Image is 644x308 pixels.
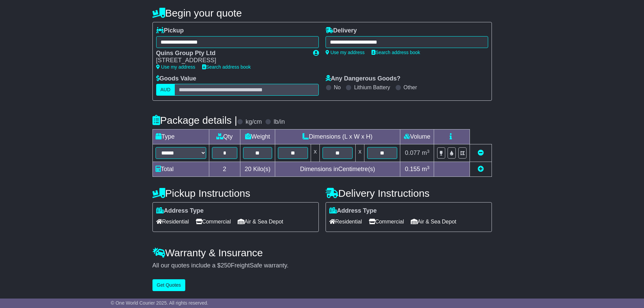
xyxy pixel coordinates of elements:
[156,64,195,70] a: Use my address
[245,118,262,126] label: kg/cm
[372,50,420,55] a: Search address book
[329,207,377,215] label: Address Type
[202,64,251,70] a: Search address book
[311,144,319,162] td: x
[209,162,240,177] td: 2
[156,27,184,34] label: Pickup
[156,57,306,64] div: [STREET_ADDRESS]
[156,207,204,215] label: Address Type
[400,129,434,144] td: Volume
[334,84,341,91] label: No
[152,129,209,144] td: Type
[238,216,283,227] span: Air & Sea Depot
[156,75,196,82] label: Goods Value
[273,118,285,126] label: lb/in
[356,144,364,162] td: x
[427,165,430,170] sup: 3
[478,149,484,156] a: Remove this item
[196,216,231,227] span: Commercial
[405,166,420,172] span: 0.155
[275,162,400,177] td: Dimensions in Centimetre(s)
[422,166,430,172] span: m
[329,216,362,227] span: Residential
[156,84,175,96] label: AUD
[411,216,456,227] span: Air & Sea Depot
[369,216,404,227] span: Commercial
[152,188,319,199] h4: Pickup Instructions
[156,216,189,227] span: Residential
[245,166,252,172] span: 20
[405,149,420,156] span: 0.077
[152,279,186,291] button: Get Quotes
[111,300,209,306] span: © One World Courier 2025. All rights reserved.
[152,262,492,269] div: All our quotes include a $ FreightSafe warranty.
[326,27,357,34] label: Delivery
[152,7,492,19] h4: Begin your quote
[275,129,400,144] td: Dimensions (L x W x H)
[354,84,390,91] label: Lithium Battery
[326,50,365,55] a: Use my address
[326,75,401,82] label: Any Dangerous Goods?
[404,84,417,91] label: Other
[152,115,237,126] h4: Package details |
[152,162,209,177] td: Total
[152,247,492,258] h4: Warranty & Insurance
[156,50,306,57] div: Quins Group Pty Ltd
[326,188,492,199] h4: Delivery Instructions
[221,262,231,269] span: 250
[478,166,484,172] a: Add new item
[209,129,240,144] td: Qty
[427,149,430,154] sup: 3
[240,129,275,144] td: Weight
[240,162,275,177] td: Kilo(s)
[422,149,430,156] span: m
